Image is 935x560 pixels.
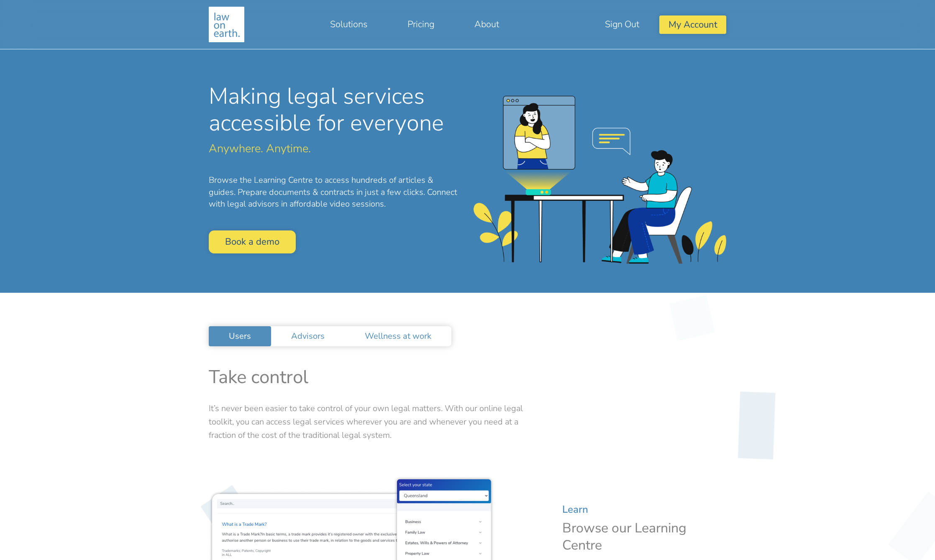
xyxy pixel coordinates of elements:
p: Browse the Learning Centre to access hundreds of articles & guides. Prepare documents & contracts... [209,174,461,210]
a: Sign Out [585,14,659,34]
a: Advisors [271,326,345,346]
a: Pricing [387,14,454,34]
a: Solutions [310,14,387,34]
img: diamondlong_180159.svg [708,376,805,476]
p: Anywhere. Anytime. [209,143,461,154]
div: It’s never been easier to take control of your own legal matters. With our online legal toolkit, ... [202,402,547,442]
h2: Take control [209,366,726,389]
a: Wellness at work [345,326,451,346]
h1: Making legal services accessible for everyone [209,83,461,136]
h4: Learn [562,503,726,516]
a: Book a demo [209,230,296,253]
img: homepage-banner.png [474,96,726,264]
a: About [454,14,519,34]
a: Users [209,326,271,346]
button: My Account [659,15,726,33]
img: Making legal services accessible to everyone, anywhere, anytime [209,7,244,42]
h3: Browse our Learning Centre [562,519,726,554]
